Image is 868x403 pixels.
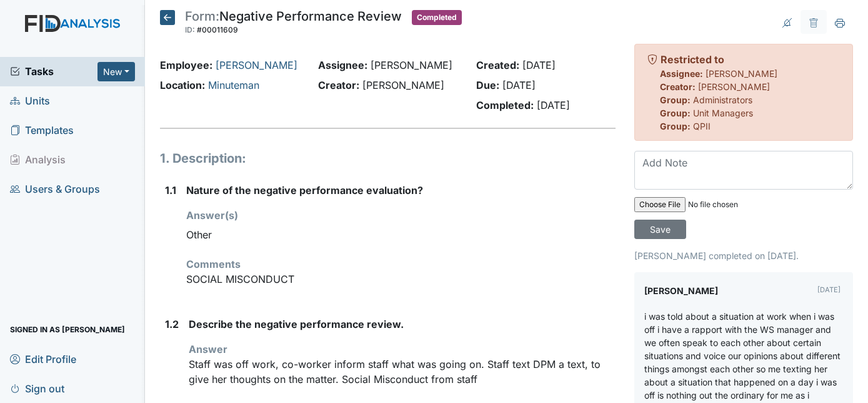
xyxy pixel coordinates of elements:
[661,53,724,66] strong: Restricted to
[165,317,179,332] label: 1.2
[634,249,853,262] p: [PERSON_NAME] completed on [DATE].
[817,285,841,294] small: [DATE]
[693,94,752,105] span: Administrators
[160,79,205,91] strong: Location:
[186,223,616,247] div: Other
[476,79,499,91] strong: Due:
[660,68,703,79] strong: Assignee:
[660,81,696,92] strong: Creator:
[10,121,74,140] span: Templates
[371,59,452,71] span: [PERSON_NAME]
[10,64,97,79] a: Tasks
[698,81,770,92] span: [PERSON_NAME]
[160,149,616,168] h1: 1. Description:
[706,68,777,79] span: [PERSON_NAME]
[476,99,534,111] strong: Completed:
[660,108,691,118] strong: Group:
[660,94,691,105] strong: Group:
[10,91,50,111] span: Units
[693,108,753,118] span: Unit Managers
[634,220,686,239] input: Save
[644,282,718,300] label: [PERSON_NAME]
[10,379,64,398] span: Sign out
[189,357,616,387] p: Staff was off work, co-worker inform staff what was going on. Staff text DPM a text, to give her ...
[97,62,135,81] button: New
[10,320,125,339] span: Signed in as [PERSON_NAME]
[185,10,402,38] div: Negative Performance Review
[502,79,536,91] span: [DATE]
[189,343,227,355] strong: Answer
[186,183,423,198] label: Nature of the negative performance evaluation?
[318,59,367,71] strong: Assignee:
[318,79,359,91] strong: Creator:
[186,272,616,287] p: SOCIAL MISCONDUCT
[216,59,297,71] a: [PERSON_NAME]
[412,10,462,25] span: Completed
[189,317,404,332] label: Describe the negative performance review.
[10,180,100,199] span: Users & Groups
[185,9,219,24] span: Form:
[693,121,711,131] span: QPII
[476,59,519,71] strong: Created:
[185,25,195,34] span: ID:
[186,257,241,272] label: Comments
[197,25,238,34] span: #00011609
[208,79,259,91] a: Minuteman
[660,121,691,131] strong: Group:
[537,99,570,111] span: [DATE]
[186,209,238,222] strong: Answer(s)
[160,59,212,71] strong: Employee:
[522,59,556,71] span: [DATE]
[165,183,176,198] label: 1.1
[10,349,76,369] span: Edit Profile
[362,79,444,91] span: [PERSON_NAME]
